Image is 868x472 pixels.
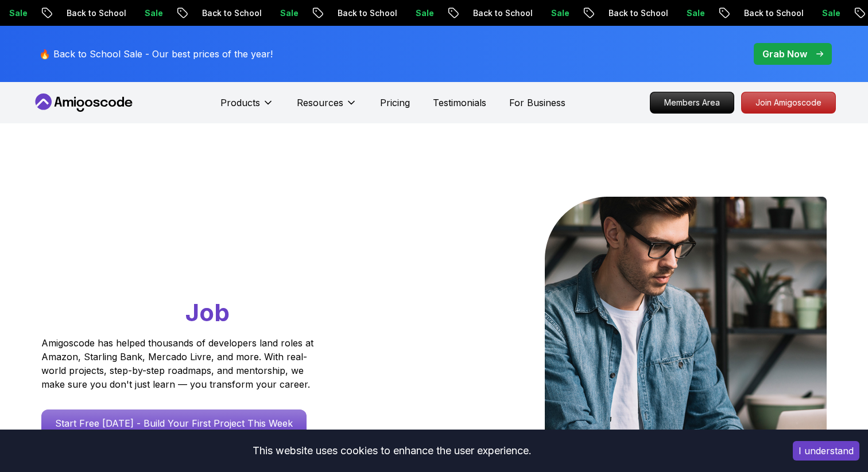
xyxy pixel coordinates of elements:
p: Join Amigoscode [742,92,835,113]
p: Sale [541,7,578,19]
h1: Go From Learning to Hired: Master Java, Spring Boot & Cloud Skills That Get You the [41,197,358,329]
a: Testimonials [433,96,486,110]
button: Resources [297,96,357,119]
p: 🔥 Back to School Sale - Our best prices of the year! [39,47,273,61]
p: Back to School [734,7,812,19]
a: Pricing [380,96,410,110]
p: Sale [135,7,172,19]
p: Back to School [57,7,135,19]
a: For Business [509,96,565,110]
span: Job [185,298,230,327]
p: Back to School [463,7,541,19]
p: Sale [677,7,714,19]
p: Products [220,96,260,110]
div: This website uses cookies to enhance the user experience. [9,438,776,463]
p: Back to School [328,7,406,19]
p: Sale [270,7,307,19]
a: Members Area [650,92,734,114]
p: Amigoscode has helped thousands of developers land roles at Amazon, Starling Bank, Mercado Livre,... [41,336,317,391]
a: Start Free [DATE] - Build Your First Project This Week [41,409,307,437]
p: Sale [406,7,443,19]
p: Grab Now [762,47,807,61]
p: Resources [297,96,343,110]
a: Join Amigoscode [741,92,836,114]
button: Products [220,96,274,119]
p: Sale [812,7,849,19]
p: Back to School [192,7,270,19]
p: Members Area [650,92,734,113]
p: Back to School [599,7,677,19]
button: Accept cookies [793,441,859,461]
